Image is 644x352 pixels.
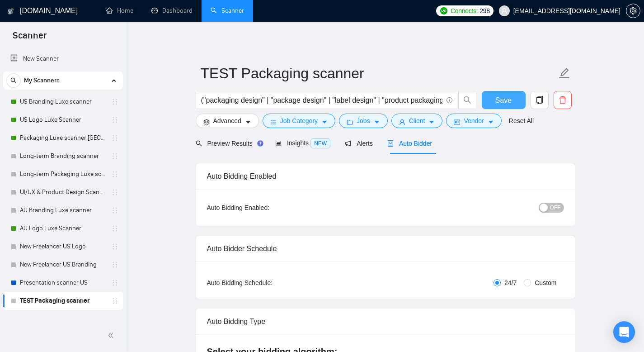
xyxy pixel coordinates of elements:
span: caret-down [428,119,435,125]
span: Preview Results [196,140,261,147]
span: folder [347,119,353,125]
li: New Scanner [3,50,123,68]
span: setting [203,119,210,125]
span: holder [111,171,118,178]
div: Auto Bidding Enabled: [207,203,326,213]
li: My Scanners [3,71,123,310]
button: copy [531,91,549,109]
a: Reset All [509,116,534,126]
span: My Scanners [24,71,60,90]
span: user [399,119,405,125]
span: Insights [275,139,330,147]
span: holder [111,261,118,268]
span: Client [409,116,425,126]
span: Alerts [345,140,373,147]
a: homeHome [106,7,133,14]
button: delete [554,91,572,109]
span: robot [387,140,394,147]
span: holder [111,297,118,304]
a: New Freelancer US Logo [20,238,106,256]
button: idcardVendorcaret-down [446,114,501,128]
button: Save [482,91,526,109]
span: Scanner [5,29,54,48]
span: caret-down [488,119,494,125]
span: caret-down [374,119,380,125]
span: search [7,77,20,84]
span: Advanced [213,116,241,126]
span: Connects: [451,6,478,16]
span: edit [559,67,570,79]
span: double-left [108,331,117,340]
span: holder [111,225,118,232]
span: holder [111,152,118,160]
span: caret-down [321,119,328,125]
span: holder [111,116,118,124]
a: Packaging Luxe scanner [GEOGRAPHIC_DATA] [20,129,106,147]
span: 24/7 [501,278,520,288]
span: holder [111,279,118,286]
a: TEST Packaging scanner [20,292,106,310]
div: Auto Bidding Schedule: [207,278,326,288]
span: holder [111,189,118,196]
span: copy [531,96,548,104]
span: holder [111,134,118,142]
div: Auto Bidder Schedule [207,236,564,262]
button: folderJobscaret-down [339,114,388,128]
input: Search Freelance Jobs... [201,95,442,106]
a: dashboardDashboard [151,7,193,14]
div: Tooltip anchor [256,139,264,147]
span: idcard [454,119,460,125]
span: search [459,96,476,104]
span: Custom [531,278,560,288]
button: settingAdvancedcaret-down [196,114,259,128]
span: user [501,8,508,14]
button: setting [626,4,640,18]
span: 298 [479,6,489,16]
span: bars [270,119,277,125]
span: setting [626,7,640,14]
a: Long-term Packaging Luxe scanner [20,165,106,183]
a: setting [626,7,640,14]
span: OFF [550,203,561,213]
a: US Logo Luxe Scanner [20,111,106,129]
a: New Scanner [10,50,116,68]
button: search [458,91,476,109]
img: logo [8,4,14,19]
a: New Freelancer US Branding [20,256,106,274]
div: Auto Bidding Type [207,309,564,334]
a: US Branding Luxe scanner [20,93,106,111]
span: area-chart [275,140,282,146]
a: searchScanner [211,7,244,14]
a: Long-term Branding scanner [20,147,106,165]
a: UI/UX & Product Design Scanner [20,183,106,201]
span: info-circle [447,97,452,103]
span: holder [111,243,118,250]
span: Auto Bidder [387,140,432,147]
button: search [6,73,21,88]
input: Scanner name... [201,62,557,85]
button: barsJob Categorycaret-down [263,114,335,128]
span: holder [111,207,118,214]
a: AU Logo Luxe Scanner [20,219,106,238]
img: upwork-logo.png [440,7,447,14]
span: notification [345,140,351,147]
span: holder [111,98,118,105]
span: NEW [310,138,330,148]
span: Job Category [280,116,318,126]
button: userClientcaret-down [391,114,443,128]
a: AU Branding Luxe scanner [20,201,106,219]
div: Open Intercom Messenger [613,321,635,343]
span: search [196,140,202,147]
span: delete [554,96,571,104]
span: Save [495,95,512,106]
span: Jobs [357,116,370,126]
span: Vendor [464,116,484,126]
a: Presentation scanner US [20,274,106,292]
span: caret-down [245,119,251,125]
div: Auto Bidding Enabled [207,163,564,189]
